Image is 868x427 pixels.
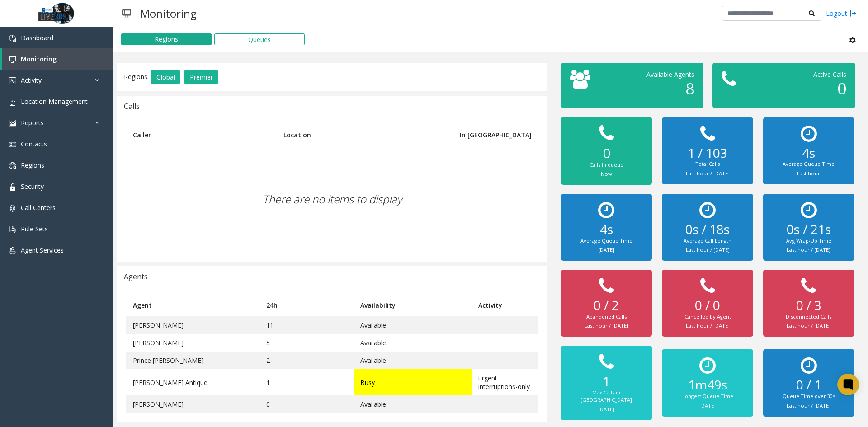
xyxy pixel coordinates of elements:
img: 'icon' [9,56,16,63]
span: 0 [837,78,846,99]
button: Queues [214,33,305,45]
td: 1 [259,369,354,395]
div: Max Calls in [GEOGRAPHIC_DATA] [570,389,643,404]
span: Location Management [21,97,88,106]
span: Dashboard [21,33,53,42]
h2: 0 / 1 [772,377,845,393]
a: Logout [826,9,857,18]
td: 5 [259,334,354,352]
span: Active Calls [813,70,846,79]
div: Agents [124,271,148,282]
small: [DATE] [598,246,614,253]
span: Available Agents [646,70,694,79]
img: 'icon' [9,35,16,42]
td: Prince [PERSON_NAME] [126,352,259,369]
div: Calls [124,100,140,112]
th: Caller [126,124,277,146]
div: Disconnected Calls [772,313,845,321]
img: 'icon' [9,183,16,191]
a: Monitoring [2,48,113,70]
td: 0 [259,395,354,413]
img: 'icon' [9,205,16,212]
h2: 0s / 18s [671,222,744,237]
td: Available [354,334,472,352]
span: Agent Services [21,246,64,254]
div: Average Call Length [671,237,744,245]
span: Regions: [124,72,149,80]
td: Available [354,316,472,334]
h2: 0s / 21s [772,222,845,237]
small: [DATE] [598,406,614,413]
h2: 0 [570,145,643,161]
h2: 4s [570,222,643,237]
small: [DATE] [699,402,716,409]
small: Last hour / [DATE] [787,402,830,409]
img: 'icon' [9,247,16,254]
th: 24h [259,294,354,316]
h2: 0 / 3 [772,298,845,313]
small: Last hour / [DATE] [787,322,830,329]
div: Abandoned Calls [570,313,643,321]
th: Agent [126,294,259,316]
th: Location [277,124,437,146]
button: Global [151,70,180,85]
button: Regions [121,33,212,45]
small: Last hour / [DATE] [686,322,730,329]
span: Regions [21,161,44,169]
td: 11 [259,316,354,334]
th: Availability [354,294,472,316]
img: 'icon' [9,162,16,169]
td: Available [354,395,472,413]
td: Busy [354,369,472,395]
small: Last hour / [DATE] [585,322,628,329]
h2: 0 / 2 [570,298,643,313]
span: Reports [21,118,44,127]
button: Premier [184,70,218,85]
div: Longest Queue Time [671,393,744,400]
h3: Monitoring [136,2,201,24]
h2: 1 [570,374,643,389]
h2: 1m49s [671,377,744,393]
div: Calls in queue [570,161,643,169]
td: [PERSON_NAME] [126,395,259,413]
small: Last hour [797,170,820,177]
small: Last hour / [DATE] [686,170,730,177]
img: logout [849,9,857,18]
img: 'icon' [9,99,16,106]
div: There are no items to display [126,146,538,253]
span: Security [21,182,44,191]
td: [PERSON_NAME] Antique [126,369,259,395]
div: Cancelled by Agent [671,313,744,321]
small: Last hour / [DATE] [787,246,830,253]
div: Average Queue Time [772,160,845,168]
img: pageIcon [122,2,131,24]
th: Activity [472,294,538,316]
span: Activity [21,76,42,84]
img: 'icon' [9,120,16,127]
td: [PERSON_NAME] [126,334,259,352]
h2: 1 / 103 [671,145,744,161]
div: Average Queue Time [570,237,643,245]
small: Last hour / [DATE] [686,246,730,253]
div: Queue Time over 30s [772,393,845,400]
div: Avg Wrap-Up Time [772,237,845,245]
h2: 0 / 0 [671,298,744,313]
span: 8 [685,78,694,99]
small: Now [601,170,612,177]
td: [PERSON_NAME] [126,316,259,334]
td: 2 [259,352,354,369]
span: Contacts [21,140,47,148]
h2: 4s [772,145,845,161]
span: Rule Sets [21,225,48,233]
span: Monitoring [21,55,57,63]
img: 'icon' [9,226,16,233]
th: In [GEOGRAPHIC_DATA] [437,124,538,146]
td: urgent-interruptions-only [472,369,538,395]
td: Available [354,352,472,369]
span: Call Centers [21,203,56,212]
img: 'icon' [9,141,16,148]
div: Total Calls [671,160,744,168]
img: 'icon' [9,77,16,84]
